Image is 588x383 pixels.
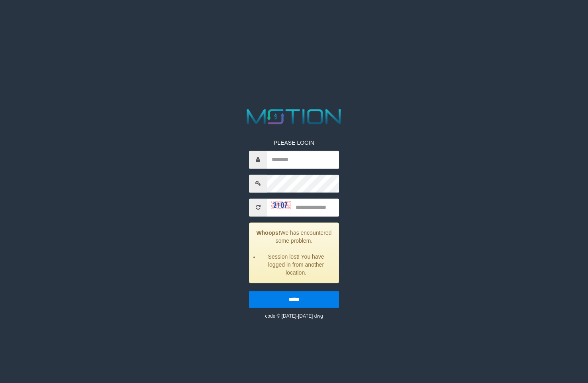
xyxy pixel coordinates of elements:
strong: Whoops! [257,230,280,236]
div: We has encountered some problem. [249,222,339,283]
small: code © [DATE]-[DATE] dwg [265,313,323,319]
li: Session lost! You have logged in from another location. [259,253,333,277]
p: PLEASE LOGIN [249,139,339,147]
img: MOTION_logo.png [243,106,345,127]
img: captcha [271,201,291,209]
